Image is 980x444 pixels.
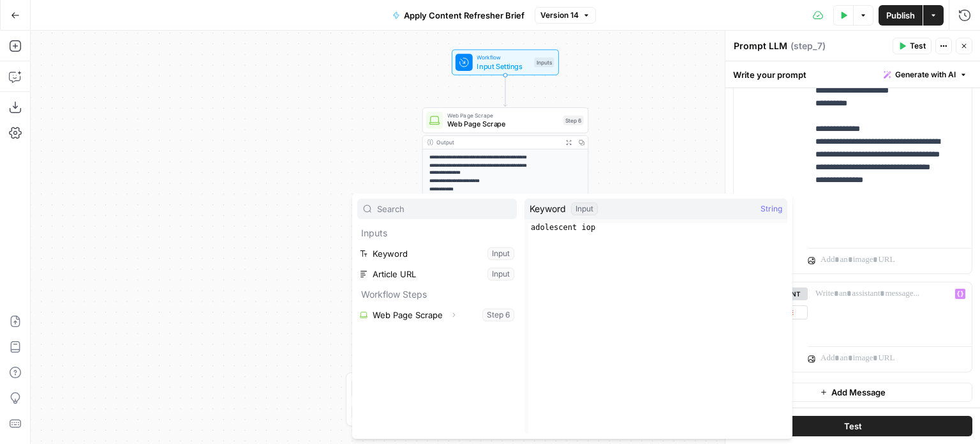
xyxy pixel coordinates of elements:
span: Add Message [831,386,886,399]
div: assistantDelete [734,282,798,372]
span: Web Page Scrape [447,111,559,119]
span: Input Settings [477,61,530,72]
span: Publish [886,9,915,22]
span: Keyword [530,203,566,215]
span: Apply Content Refresher Brief [404,9,524,22]
button: Test [893,38,932,54]
span: Test [910,40,926,52]
span: Workflow [477,53,530,61]
button: Generate with AI [879,66,972,83]
span: ( step_7 ) [791,40,826,52]
span: Test [844,420,862,433]
button: Add Message [733,383,972,402]
p: Inputs [357,223,517,243]
div: Output [436,138,559,146]
button: Select variable Web Page Scrape [357,305,517,325]
input: Search [377,203,511,215]
span: Version 14 [540,10,579,21]
button: Apply Content Refresher Brief [385,5,532,26]
textarea: Prompt LLM [734,40,787,52]
g: Edge from start to step_6 [503,75,507,106]
span: Web Page Scrape [447,119,559,130]
button: Select variable Keyword [357,243,517,264]
span: Generate with AI [895,69,956,80]
div: Inputs [534,57,554,67]
button: Publish [879,5,923,26]
button: Select variable Article URL [357,264,517,284]
div: Input [571,203,598,215]
button: Test [733,416,972,436]
div: Step 6 [563,116,584,125]
p: Workflow Steps [357,284,517,305]
button: Version 14 [535,7,596,24]
div: Write your prompt [725,61,980,88]
span: String [761,203,782,215]
div: WorkflowInput SettingsInputs [422,49,588,75]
